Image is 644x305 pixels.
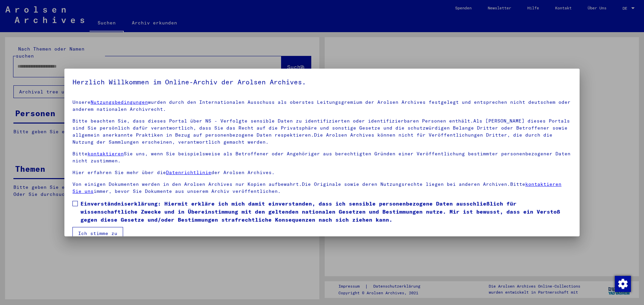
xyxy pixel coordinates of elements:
[72,150,572,164] p: Bitte Sie uns, wenn Sie beispielsweise als Betroffener oder Angehöriger aus berechtigten Gründen ...
[72,99,572,113] p: Unsere wurden durch den Internationalen Ausschuss als oberstes Leitungsgremium der Arolsen Archiv...
[72,77,572,87] h5: Herzlich Willkommen im Online-Archiv der Arolsen Archives.
[614,276,631,292] div: Zustimmung ändern
[615,276,631,292] img: Zustimmung ändern
[80,200,572,224] span: Einverständniserklärung: Hiermit erkläre ich mich damit einverstanden, dass ich sensible personen...
[72,181,561,194] a: kontaktieren Sie uns
[72,118,572,146] p: Bitte beachten Sie, dass dieses Portal über NS - Verfolgte sensible Daten zu identifizierten oder...
[72,227,123,240] button: Ich stimme zu
[72,169,572,176] p: Hier erfahren Sie mehr über die der Arolsen Archives.
[91,99,148,105] a: Nutzungsbedingungen
[72,181,572,195] p: Von einigen Dokumenten werden in den Arolsen Archives nur Kopien aufbewahrt.Die Originale sowie d...
[88,151,124,157] a: kontaktieren
[166,169,211,175] a: Datenrichtlinie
